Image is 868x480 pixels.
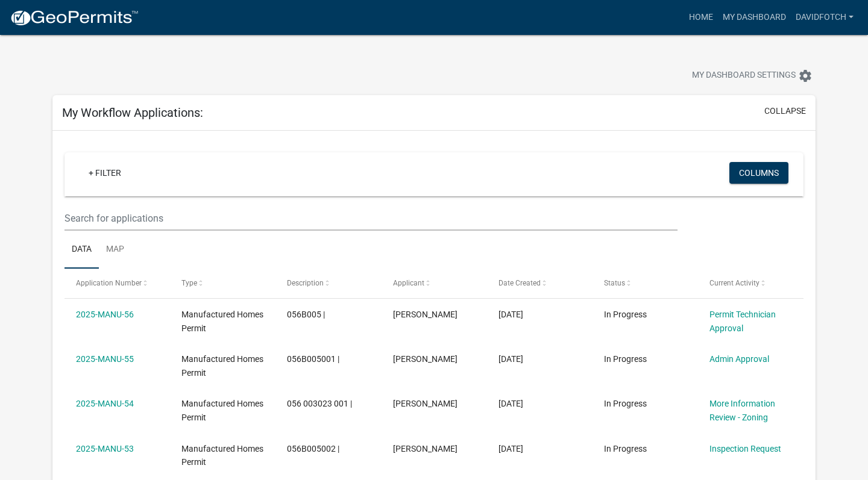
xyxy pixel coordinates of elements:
span: In Progress [604,444,647,454]
span: 09/23/2025 [498,444,523,454]
span: Date Created [498,279,541,287]
span: Application Number [76,279,142,287]
button: Columns [729,162,788,184]
a: Admin Approval [709,354,769,364]
span: Manufactured Homes Permit [181,354,263,378]
span: Applicant [393,279,424,287]
a: My Dashboard [718,6,791,29]
span: 056 003023 001 | [287,399,352,408]
input: Search for applications [64,206,678,231]
span: Type [181,279,197,287]
a: 2025-MANU-54 [76,399,134,408]
a: davidfotch [791,6,858,29]
button: My Dashboard Settingssettings [682,64,822,87]
span: Manufactured Homes Permit [181,310,263,333]
span: David Fotch [393,354,458,364]
datatable-header-cell: Applicant [381,269,486,298]
span: Current Activity [709,279,759,287]
a: 2025-MANU-55 [76,354,134,364]
a: Home [684,6,718,29]
a: Data [64,231,99,269]
button: collapse [764,105,806,117]
a: More Information Review - Zoning [709,399,775,422]
span: In Progress [604,399,647,408]
span: 10/06/2025 [498,310,523,319]
span: Status [604,279,625,287]
span: In Progress [604,310,647,319]
span: 056B005 | [287,310,325,319]
a: 2025-MANU-56 [76,310,134,319]
span: 056B005001 | [287,354,339,364]
a: 2025-MANU-53 [76,444,134,454]
span: In Progress [604,354,647,364]
i: settings [798,69,813,83]
a: Inspection Request [709,444,781,454]
span: My Dashboard Settings [692,69,796,83]
a: + Filter [79,162,131,184]
datatable-header-cell: Type [170,269,275,298]
span: 09/24/2025 [498,399,523,408]
datatable-header-cell: Status [593,269,698,298]
span: David Fotch [393,310,458,319]
span: David Fotch [393,399,458,408]
span: David Fotch [393,444,458,454]
datatable-header-cell: Current Activity [698,269,804,298]
span: 09/30/2025 [498,354,523,364]
a: Map [99,231,131,269]
span: Manufactured Homes Permit [181,444,263,467]
datatable-header-cell: Description [275,269,381,298]
span: 056B005002 | [287,444,339,454]
span: Manufactured Homes Permit [181,399,263,422]
datatable-header-cell: Application Number [64,269,170,298]
datatable-header-cell: Date Created [487,269,593,298]
span: Description [287,279,324,287]
a: Permit Technician Approval [709,310,776,333]
h5: My Workflow Applications: [62,105,203,120]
